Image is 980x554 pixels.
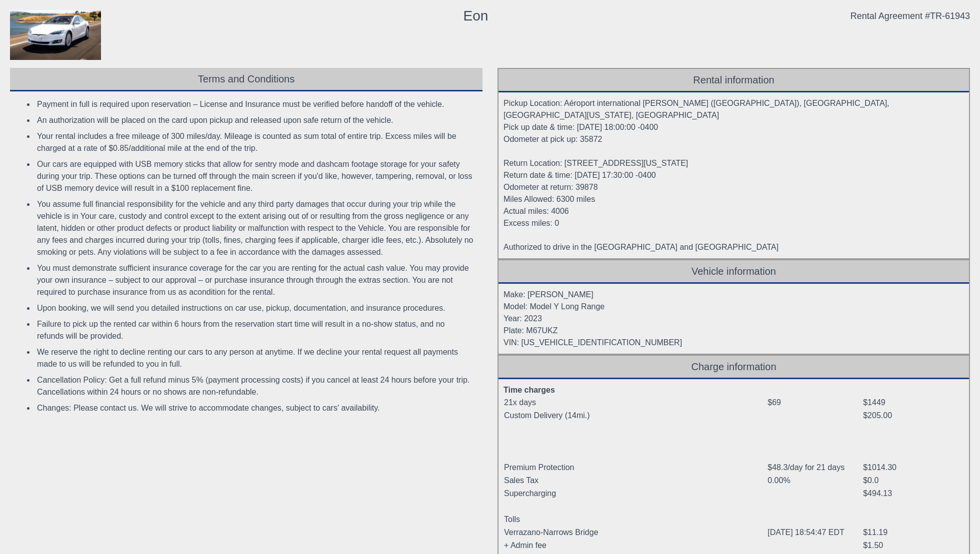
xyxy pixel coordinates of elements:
[503,461,767,474] td: Premium Protection
[35,128,475,156] li: Your rental includes a free mileage of 300 miles/day. Mileage is counted as sum total of entire t...
[35,96,475,112] li: Payment in full is required upon reservation – License and Insurance must be verified before hand...
[503,474,767,487] td: Sales Tax
[498,356,969,379] div: Charge information
[503,396,767,409] td: 21x days
[503,409,767,422] td: Custom Delivery (14mi.)
[498,92,969,258] div: Pickup Location: Aéroport international [PERSON_NAME] ([GEOGRAPHIC_DATA]), [GEOGRAPHIC_DATA], [GE...
[503,487,767,500] td: Supercharging
[862,526,962,539] td: $11.19
[35,400,475,416] li: Changes: Please contact us. We will strive to accommodate changes, subject to cars' availability.
[498,69,969,92] div: Rental information
[35,112,475,128] li: An authorization will be placed on the card upon pickup and released upon safe return of the vehi...
[862,409,962,422] td: $205.00
[35,196,475,260] li: You assume full financial responsibility for the vehicle and any third party damages that occur d...
[35,260,475,300] li: You must demonstrate sufficient insurance coverage for the car you are renting for the actual cas...
[862,461,962,474] td: $1014.30
[862,487,962,500] td: $494.13
[767,474,862,487] td: 0.00%
[10,68,482,91] div: Terms and Conditions
[10,10,101,60] img: contract_model.jpg
[35,344,475,372] li: We reserve the right to decline renting our cars to any person at anytime. If we decline your ren...
[850,10,970,22] div: Rental Agreement #TR-61943
[767,396,862,409] td: $69
[503,384,962,396] div: Time charges
[463,10,488,22] div: Eon
[767,461,862,474] td: $48.3/day for 21 days
[503,526,767,539] td: Verrazano-Narrows Bridge
[862,474,962,487] td: $0.0
[35,372,475,400] li: Cancellation Policy: Get a full refund minus 5% (payment processing costs) if you cancel at least...
[35,156,475,196] li: Our cars are equipped with USB memory sticks that allow for sentry mode and dashcam footage stora...
[503,513,767,526] td: Tolls
[767,526,862,539] td: [DATE] 18:54:47 EDT
[862,396,962,409] td: $1449
[498,260,969,284] div: Vehicle information
[35,300,475,316] li: Upon booking, we will send you detailed instructions on car use, pickup, documentation, and insur...
[35,316,475,344] li: Failure to pick up the rented car within 6 hours from the reservation start time will result in a...
[862,539,962,552] td: $1.50
[498,284,969,354] div: Make: [PERSON_NAME] Model: Model Y Long Range Year: 2023 Plate: M67UKZ VIN: [US_VEHICLE_IDENTIFIC...
[503,539,767,552] td: + Admin fee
